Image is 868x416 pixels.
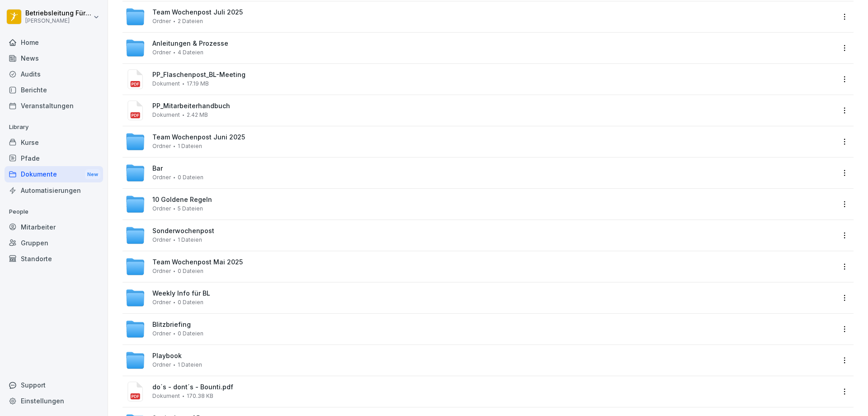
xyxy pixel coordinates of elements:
span: Dokument [152,393,180,399]
a: 10 Goldene RegelnOrdner5 Dateien [125,194,835,214]
a: SonderwochenpostOrdner1 Dateien [125,225,835,245]
p: People [5,205,103,219]
span: Dokument [152,112,180,118]
span: Anleitungen & Prozesse [152,40,228,48]
span: 4 Dateien [178,49,203,56]
a: Weekly Info für BLOrdner0 Dateien [125,288,835,308]
a: DokumenteNew [5,166,103,183]
span: 0 Dateien [178,268,203,274]
span: 10 Goldene Regeln [152,196,212,204]
span: PP_Flaschenpost_BL-Meeting [152,71,835,79]
span: 2 Dateien [178,18,203,24]
span: PP_Mitarbeiterhandbuch [152,102,835,110]
span: do´s - dont´s - Bounti.pdf [152,383,835,391]
a: Kurse [5,134,103,150]
span: 1 Dateien [178,143,202,149]
a: Einstellungen [5,393,103,409]
a: Home [5,34,103,50]
span: 0 Dateien [178,174,203,181]
a: Anleitungen & ProzesseOrdner4 Dateien [125,38,835,58]
a: News [5,50,103,66]
span: Team Wochenpost Mai 2025 [152,258,243,266]
a: Veranstaltungen [5,98,103,114]
span: 5 Dateien [178,206,203,212]
a: Audits [5,66,103,82]
a: Standorte [5,251,103,267]
p: Betriebsleitung Fürth [25,10,91,17]
span: Blitzbriefing [152,321,191,329]
p: Library [5,120,103,134]
span: Ordner [152,18,171,24]
span: Sonderwochenpost [152,227,214,235]
span: Team Wochenpost Juli 2025 [152,9,243,16]
span: Ordner [152,143,171,149]
span: 0 Dateien [178,299,203,306]
span: Playbook [152,352,182,360]
p: [PERSON_NAME] [25,18,91,24]
a: Mitarbeiter [5,219,103,235]
span: Ordner [152,299,171,306]
span: Team Wochenpost Juni 2025 [152,134,245,141]
a: Gruppen [5,235,103,251]
span: 2.42 MB [187,112,208,118]
a: Automatisierungen [5,182,103,198]
span: Ordner [152,330,171,337]
span: 17.19 MB [187,81,209,87]
a: BarOrdner0 Dateien [125,163,835,183]
span: Ordner [152,237,171,243]
span: Ordner [152,174,171,181]
a: BlitzbriefingOrdner0 Dateien [125,319,835,339]
span: Bar [152,165,163,172]
a: Team Wochenpost Juli 2025Ordner2 Dateien [125,7,835,27]
a: Team Wochenpost Mai 2025Ordner0 Dateien [125,257,835,277]
span: 1 Dateien [178,237,202,243]
span: Dokument [152,81,180,87]
a: Berichte [5,82,103,98]
a: Pfade [5,150,103,166]
span: 1 Dateien [178,362,202,368]
span: Ordner [152,206,171,212]
div: New [85,169,100,180]
span: Ordner [152,268,171,274]
span: Ordner [152,49,171,56]
a: Team Wochenpost Juni 2025Ordner1 Dateien [125,132,835,152]
span: 170.38 KB [187,393,213,399]
span: Weekly Info für BL [152,290,210,297]
div: Support [5,377,103,393]
div: Dokumente [5,166,103,183]
span: Ordner [152,362,171,368]
span: 0 Dateien [178,330,203,337]
a: PlaybookOrdner1 Dateien [125,350,835,370]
